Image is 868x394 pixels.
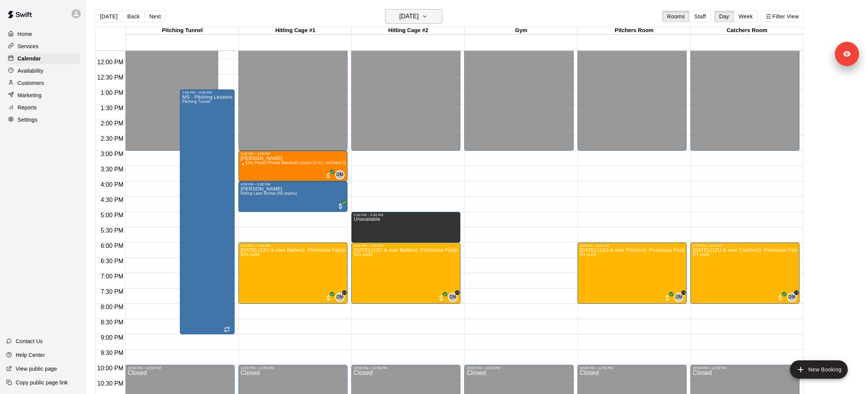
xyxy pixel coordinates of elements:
[681,290,686,295] span: +1
[448,293,457,302] div: David Martinez
[385,9,442,24] button: [DATE]
[18,79,44,87] p: Customers
[95,380,125,387] span: 10:30 PM
[241,366,345,370] div: 10:00 PM – 11:59 PM
[338,293,344,302] span: David Martinez & 1 other
[693,366,797,370] div: 10:00 PM – 11:59 PM
[16,337,43,345] p: Contact Us
[238,243,348,304] div: 6:00 PM – 8:00 PM: Sept. 5th-(12U & over Batters) -Firehouse Fastpitch Fridays
[241,244,345,247] div: 6:00 PM – 8:00 PM
[95,365,125,371] span: 10:00 PM
[455,290,460,295] span: +1
[690,243,799,304] div: 6:00 PM – 8:00 PM: Sept. 5th-(12U & over Catchers) -Firehouse Fastpitch Fridays
[677,293,684,302] span: David Martinez & 1 other
[99,227,126,234] span: 5:30 PM
[99,319,126,326] span: 8:30 PM
[95,74,125,81] span: 12:30 PM
[6,102,80,113] a: Reports
[99,181,126,188] span: 4:00 PM
[241,182,345,186] div: 4:00 PM – 5:00 PM
[580,366,684,370] div: 10:00 PM – 11:59 PM
[325,172,332,179] span: All customers have paid
[239,27,352,34] div: Hitting Cage #1
[6,28,80,40] a: Home
[18,91,42,99] p: Marketing
[794,290,799,295] span: +1
[689,11,711,22] button: Staff
[6,114,80,125] a: Settings
[6,41,80,52] div: Services
[790,360,848,379] button: add
[351,243,460,304] div: 6:00 PM – 8:00 PM: Sept. 5th-(12U & over Batters) -Firehouse Fastpitch Fridays
[336,171,343,179] span: DM
[788,293,796,301] span: DM
[6,90,80,101] a: Marketing
[16,379,68,386] p: Copy public page link
[241,252,259,257] span: 6/25 spots filled
[99,243,126,249] span: 6:00 PM
[180,90,235,334] div: 1:00 PM – 9:00 PM: MS - Pitching Lessons
[99,151,126,157] span: 3:00 PM
[693,244,797,247] div: 6:00 PM – 8:00 PM
[399,11,419,22] h6: [DATE]
[449,293,457,301] span: DM
[674,293,684,302] div: David Martinez
[580,252,597,257] span: 4/3 spots filled
[18,104,37,111] p: Reports
[578,243,687,304] div: 6:00 PM – 8:00 PM: Sept. 5th-(12U & over Pitchers) -Firehouse Fastpitch Fridays
[99,105,126,111] span: 1:30 PM
[99,212,126,218] span: 5:00 PM
[467,366,571,370] div: 10:00 PM – 11:59 PM
[580,244,684,247] div: 6:00 PM – 8:00 PM
[578,27,690,34] div: Pitchers Room
[238,151,348,181] div: 3:00 PM – 4:00 PM: Liam Bonner
[99,288,126,295] span: 7:30 PM
[451,293,457,302] span: David Martinez & 1 other
[182,91,232,94] div: 1:00 PM – 9:00 PM
[99,166,126,173] span: 3:30 PM
[336,293,343,301] span: DM
[777,294,784,302] span: All customers have paid
[787,293,796,302] div: David Martinez
[144,11,166,22] button: Next
[99,350,126,356] span: 9:30 PM
[6,65,80,77] div: Availability
[16,365,57,373] p: View public page
[354,213,458,217] div: 5:00 PM – 6:00 PM
[437,294,445,302] span: All customers have paid
[18,67,44,75] p: Availability
[241,191,297,195] span: Hitting Lane Rental (No teams)
[337,202,344,210] span: All customers have paid
[734,11,758,22] button: Week
[241,161,377,165] span: 🔥Elite Player-Private Baseball Lesson (1 hr.) -w/Coach [PERSON_NAME]
[335,170,344,179] div: David Martinez
[18,30,32,38] p: Home
[95,59,125,65] span: 12:00 PM
[6,53,80,64] a: Calendar
[122,11,145,22] button: Back
[6,77,80,89] div: Customers
[99,273,126,280] span: 7:00 PM
[325,294,332,302] span: All customers have paid
[126,27,239,34] div: Pitching Tunnel
[99,258,126,264] span: 6:30 PM
[241,152,345,156] div: 3:00 PM – 4:00 PM
[99,90,126,96] span: 1:00 PM
[238,181,348,212] div: 4:00 PM – 5:00 PM: Matthew Christensen
[18,42,39,50] p: Services
[354,366,458,370] div: 10:00 PM – 11:59 PM
[675,293,682,301] span: DM
[182,99,210,104] span: Pitching Tunnel
[352,27,465,34] div: Hitting Cage #2
[693,252,710,257] span: 2/3 spots filled
[18,55,41,62] p: Calendar
[99,334,126,341] span: 9:00 PM
[16,351,45,359] p: Help Center
[354,244,458,247] div: 6:00 PM – 8:00 PM
[351,212,460,243] div: 5:00 PM – 6:00 PM: Unavailable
